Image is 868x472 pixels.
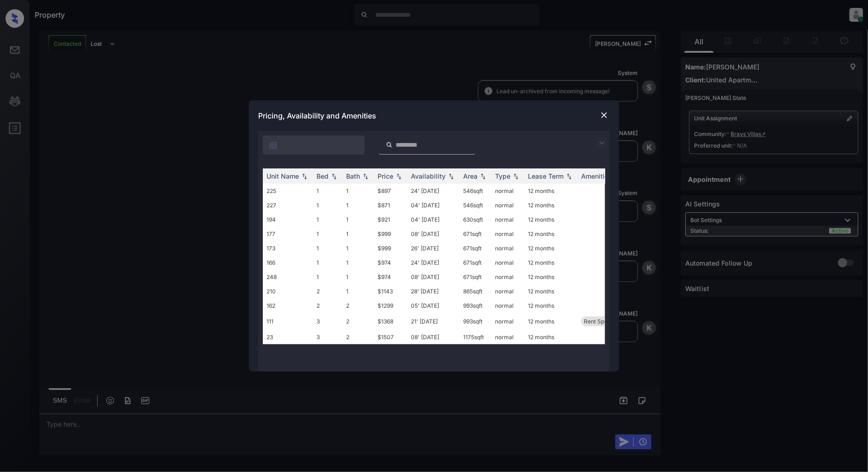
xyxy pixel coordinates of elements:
[459,284,491,298] td: 865 sqft
[524,212,577,227] td: 12 months
[564,173,574,180] img: sorting
[342,284,374,298] td: 1
[491,270,524,284] td: normal
[342,298,374,313] td: 2
[313,313,342,330] td: 3
[524,270,577,284] td: 12 months
[386,141,393,149] img: icon-zuma
[491,198,524,212] td: normal
[342,212,374,227] td: 1
[407,270,459,284] td: 08' [DATE]
[407,198,459,212] td: 04' [DATE]
[313,227,342,241] td: 1
[524,298,577,313] td: 12 months
[524,241,577,255] td: 12 months
[263,330,313,344] td: 23
[374,255,407,270] td: $974
[263,270,313,284] td: 248
[313,284,342,298] td: 2
[407,255,459,270] td: 24' [DATE]
[407,241,459,255] td: 26' [DATE]
[342,227,374,241] td: 1
[528,172,564,180] div: Lease Term
[342,330,374,344] td: 2
[459,227,491,241] td: 671 sqft
[374,313,407,330] td: $1368
[263,227,313,241] td: 177
[491,298,524,313] td: normal
[316,172,329,180] div: Bed
[407,298,459,313] td: 05' [DATE]
[263,212,313,227] td: 194
[342,184,374,198] td: 1
[459,313,491,330] td: 993 sqft
[249,100,619,131] div: Pricing, Availability and Amenities
[342,270,374,284] td: 1
[313,241,342,255] td: 1
[446,173,456,180] img: sorting
[491,184,524,198] td: normal
[378,172,393,180] div: Price
[524,255,577,270] td: 12 months
[342,313,374,330] td: 2
[263,255,313,270] td: 166
[407,184,459,198] td: 24' [DATE]
[491,313,524,330] td: normal
[346,172,360,180] div: Bath
[313,255,342,270] td: 1
[459,330,491,344] td: 1175 sqft
[411,172,446,180] div: Availability
[374,270,407,284] td: $974
[313,212,342,227] td: 1
[342,255,374,270] td: 1
[268,141,278,150] img: icon-zuma
[491,227,524,241] td: normal
[407,284,459,298] td: 28' [DATE]
[374,330,407,344] td: $1507
[581,172,612,180] div: Amenities
[459,270,491,284] td: 671 sqft
[342,241,374,255] td: 1
[407,330,459,344] td: 08' [DATE]
[524,198,577,212] td: 12 months
[313,198,342,212] td: 1
[491,330,524,344] td: normal
[407,227,459,241] td: 08' [DATE]
[374,284,407,298] td: $1143
[524,184,577,198] td: 12 months
[374,227,407,241] td: $999
[300,173,309,180] img: sorting
[478,173,488,180] img: sorting
[394,173,403,180] img: sorting
[263,241,313,255] td: 173
[491,255,524,270] td: normal
[459,298,491,313] td: 993 sqft
[524,227,577,241] td: 12 months
[459,212,491,227] td: 630 sqft
[263,284,313,298] td: 210
[342,198,374,212] td: 1
[596,137,608,149] img: icon-zuma
[491,241,524,255] td: normal
[459,241,491,255] td: 671 sqft
[524,284,577,298] td: 12 months
[407,313,459,330] td: 21' [DATE]
[459,198,491,212] td: 546 sqft
[313,184,342,198] td: 1
[374,184,407,198] td: $897
[374,198,407,212] td: $871
[459,184,491,198] td: 546 sqft
[374,212,407,227] td: $921
[263,184,313,198] td: 225
[313,270,342,284] td: 1
[263,298,313,313] td: 162
[263,313,313,330] td: 111
[511,173,521,180] img: sorting
[463,172,477,180] div: Area
[313,330,342,344] td: 3
[407,212,459,227] td: 04' [DATE]
[491,212,524,227] td: normal
[600,111,609,120] img: close
[374,298,407,313] td: $1299
[491,284,524,298] td: normal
